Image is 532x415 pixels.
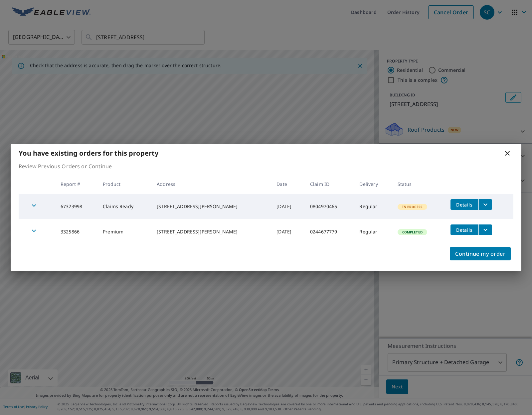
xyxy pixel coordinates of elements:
th: Product [97,174,151,194]
td: Regular [354,194,392,219]
td: 67323998 [55,194,97,219]
button: Continue my order [450,247,511,260]
td: Claims Ready [97,194,151,219]
td: Premium [97,219,151,244]
div: [STREET_ADDRESS][PERSON_NAME] [157,203,266,210]
span: Continue my order [455,249,505,258]
th: Status [392,174,445,194]
td: [DATE] [271,194,305,219]
span: Details [454,202,474,208]
td: [DATE] [271,219,305,244]
th: Delivery [354,174,392,194]
button: detailsBtn-67323998 [450,199,478,210]
th: Claim ID [305,174,354,194]
button: filesDropdownBtn-3325866 [478,224,492,235]
td: Regular [354,219,392,244]
th: Date [271,174,305,194]
span: Details [454,227,474,233]
td: 0804970465 [305,194,354,219]
th: Report # [55,174,97,194]
th: Address [151,174,271,194]
p: Review Previous Orders or Continue [19,162,513,170]
span: In Process [398,205,427,209]
td: 3325866 [55,219,97,244]
button: filesDropdownBtn-67323998 [478,199,492,210]
button: detailsBtn-3325866 [450,224,478,235]
div: [STREET_ADDRESS][PERSON_NAME] [157,228,266,235]
td: 0244677779 [305,219,354,244]
b: You have existing orders for this property [19,149,158,158]
span: Completed [398,230,427,234]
